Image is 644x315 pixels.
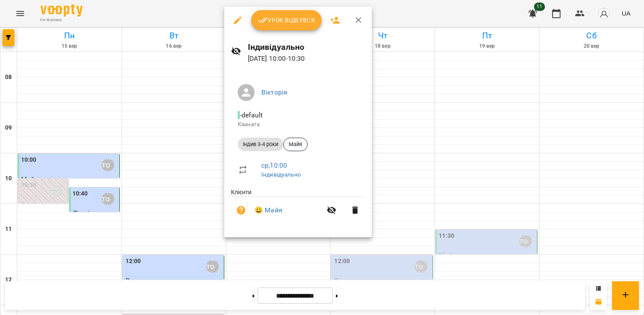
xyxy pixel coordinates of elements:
a: ср , 10:00 [261,161,287,169]
a: Індивідуально [261,171,301,178]
span: - default [238,111,264,119]
button: Урок відбувся [251,10,322,30]
div: Майя [283,138,308,151]
p: Кімната [238,120,358,129]
span: Індив 3-4 роки [238,141,283,148]
span: Майя [284,141,307,148]
a: Вікторія [261,88,287,96]
span: Урок відбувся [258,15,315,25]
a: 😀 Майя [255,205,282,215]
button: Візит ще не сплачено. Додати оплату? [231,200,251,220]
h6: Індивідуально [248,41,365,54]
p: [DATE] 10:00 - 10:30 [248,54,365,64]
ul: Клієнти [231,188,365,227]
